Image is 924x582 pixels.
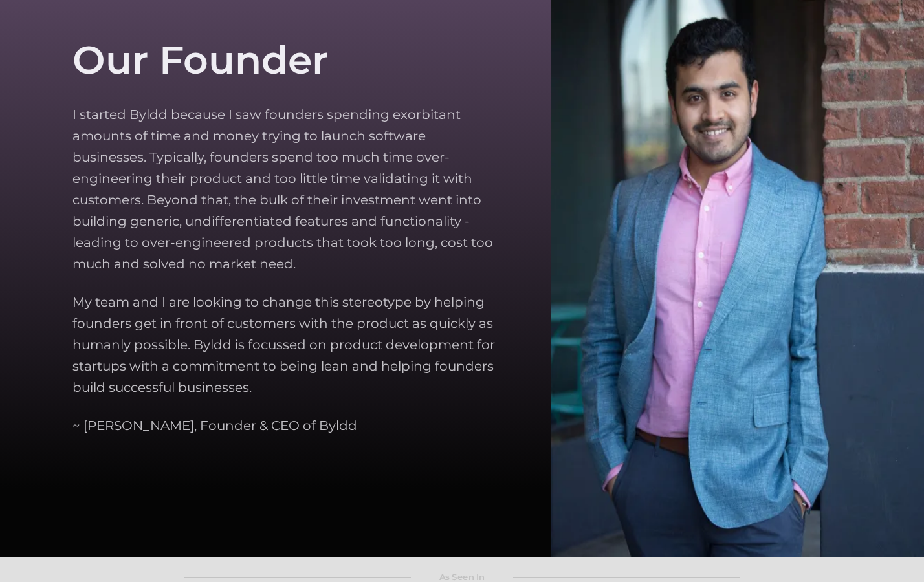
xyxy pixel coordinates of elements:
[72,292,500,398] p: My team and I are looking to change this stereotype by helping founders get in front of customers...
[439,577,485,577] h4: As Seen In
[72,415,357,436] p: ~ [PERSON_NAME], Founder & CEO of Byldd
[72,38,328,82] h2: Our Founder
[72,104,500,275] p: I started Byldd because I saw founders spending exorbitant amounts of time and money trying to la...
